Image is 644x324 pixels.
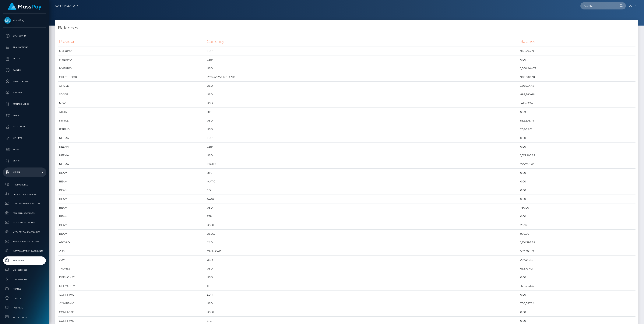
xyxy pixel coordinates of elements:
td: USD [206,125,519,134]
a: Fortress Bank Accounts [3,200,46,208]
img: MassPay [4,17,11,24]
td: BEAM [58,221,206,230]
td: 909,840.30 [519,73,635,82]
p: API Keys [4,135,45,141]
td: 0.00 [519,212,635,221]
td: BEAM [58,195,206,203]
span: Balance Adjustments [4,192,45,196]
td: USD [206,82,519,90]
td: Prefund Wallet - USD [206,73,519,82]
a: Inventory [3,256,46,265]
a: Link Services [3,266,46,274]
span: Link Services [4,268,45,272]
td: THB [206,282,519,291]
td: 0.00 [519,55,635,64]
th: Balance [519,36,635,47]
td: GBP [206,143,519,151]
p: Dashboard [4,33,45,39]
td: 28.57 [519,221,635,230]
td: AVAX [206,195,519,203]
td: USD [206,99,519,108]
p: Manage Users [4,101,45,107]
span: Partners [4,306,45,310]
p: Transactions [4,44,45,50]
td: USD [206,203,519,212]
td: USD [206,116,519,125]
a: Payer Logos [3,313,46,321]
td: 948,794.19 [519,47,635,55]
td: 750.00 [519,203,635,212]
td: THUNES [58,264,206,273]
td: APAYLO [58,238,206,247]
a: Partners [3,304,46,312]
p: User Profile [4,124,45,130]
span: CRB Bank Accounts [4,211,45,215]
td: DEEMONEY [58,273,206,282]
input: Search... [580,2,616,9]
a: Cancellations [3,77,46,86]
td: 225,766.28 [519,160,635,169]
td: MYEUPAY [58,55,206,64]
td: 970.00 [519,230,635,238]
a: MCB Bank Accounts [3,219,46,227]
td: 356,934.48 [519,82,635,90]
a: Transactions [3,43,46,52]
a: Ibanera Bank Accounts [3,238,46,246]
a: JustWallet Bank Accounts [3,247,46,255]
td: 1,013,997.65 [519,151,635,160]
a: Payees [3,65,46,75]
a: Balance Adjustments [3,190,46,198]
td: CIRCLE [58,82,206,90]
td: GBP [206,55,519,64]
td: NEEMA [58,151,206,160]
span: MassPay [3,19,46,22]
span: Fortress Bank Accounts [4,202,45,206]
span: Pricing Rules [4,183,45,187]
td: 483,540.66 [519,90,635,99]
td: STRIKE [58,108,206,116]
p: Taxes [4,147,45,152]
p: Cancellations [4,79,45,84]
td: USD [206,256,519,264]
th: Currency [206,36,519,47]
a: Taxes [3,145,46,154]
span: Ibanera Bank Accounts [4,239,45,244]
a: Dashboard [3,31,46,41]
a: Finance [3,285,46,293]
p: Search [4,158,45,164]
td: EUR [206,47,519,55]
td: ZUM [58,256,206,264]
td: 20,965.01 [519,125,635,134]
td: USD [206,64,519,73]
td: BEAM [58,212,206,221]
td: 0.00 [519,195,635,203]
td: DEEMONEY [58,282,206,291]
td: CHECKBOOK [58,73,206,82]
td: ISR-ILS [206,160,519,169]
td: 141,573.24 [519,99,635,108]
a: CRB Bank Accounts [3,209,46,217]
span: MyEUPay Bank Accounts [4,230,45,234]
td: SOL [206,186,519,195]
td: CAD [206,238,519,247]
td: BEAM [58,203,206,212]
td: 552,205.44 [519,116,635,125]
td: 0.00 [519,177,635,186]
td: BEAM [58,177,206,186]
td: EUR [206,134,519,143]
td: STRIKE [58,116,206,125]
td: 207,331.85 [519,256,635,264]
td: CAN - CAD [206,247,519,256]
td: USD [206,273,519,282]
td: NEEMA [58,160,206,169]
td: 700,087.24 [519,299,635,308]
td: USD [206,151,519,160]
td: NEEMA [58,134,206,143]
td: BTC [206,108,519,116]
td: CONFIRMO [58,291,206,299]
span: Finance [4,287,45,291]
p: Ledger [4,56,45,62]
td: USD [206,264,519,273]
p: Admin [4,169,45,175]
a: Commissions [3,275,46,283]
